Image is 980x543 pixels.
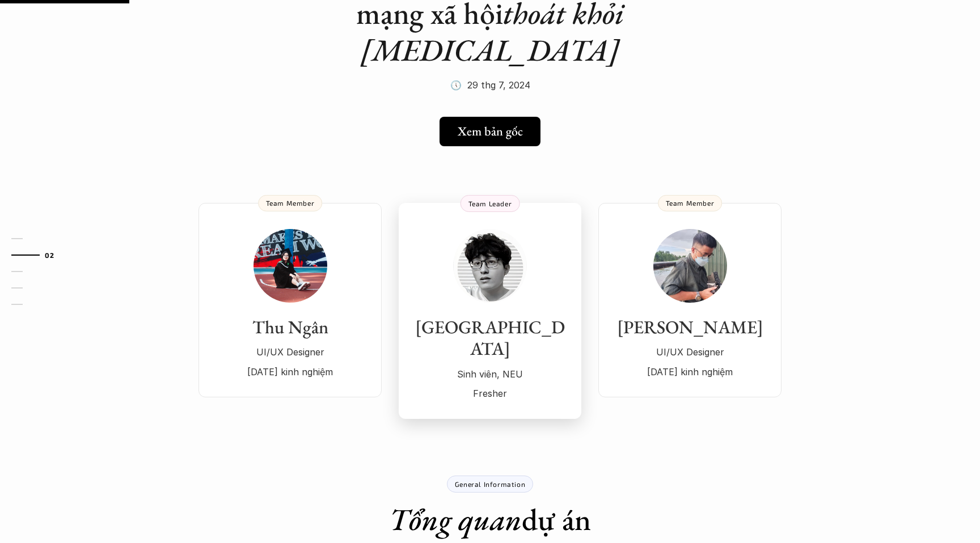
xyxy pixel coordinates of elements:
[440,117,540,146] a: Xem bản gốc
[45,251,54,259] strong: 02
[458,124,523,139] h5: Xem bản gốc
[610,316,770,338] h3: [PERSON_NAME]
[410,366,570,383] p: Sinh viên, NEU
[450,77,530,94] p: 🕔 29 thg 7, 2024
[198,203,382,397] a: Thu NgânUI/UX Designer[DATE] kinh nghiệmTeam Member
[598,203,782,397] a: [PERSON_NAME]UI/UX Designer[DATE] kinh nghiệmTeam Member
[11,248,65,262] a: 02
[399,203,581,419] a: [GEOGRAPHIC_DATA]Sinh viên, NEUFresherTeam Leader
[468,200,512,207] p: Team Leader
[410,316,570,360] h3: [GEOGRAPHIC_DATA]
[210,363,370,380] p: [DATE] kinh nghiệm
[410,385,570,402] p: Fresher
[210,343,370,360] p: UI/UX Designer
[389,501,591,538] h1: dự án
[666,199,715,207] p: Team Member
[266,199,315,207] p: Team Member
[389,499,522,539] em: Tổng quan
[455,480,525,488] p: General Information
[210,316,370,338] h3: Thu Ngân
[610,343,770,360] p: UI/UX Designer
[610,363,770,380] p: [DATE] kinh nghiệm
